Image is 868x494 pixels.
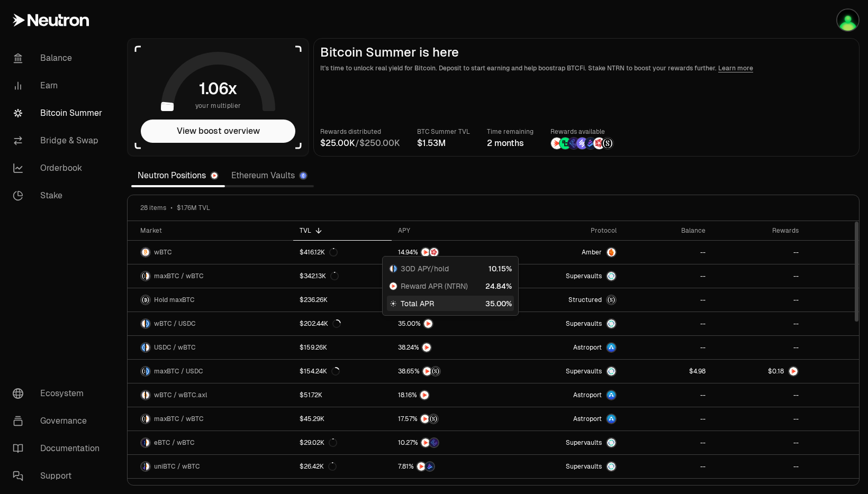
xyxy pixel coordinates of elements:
[390,265,393,272] img: wBTC Logo
[392,336,507,359] a: NTRN
[300,391,322,399] div: $51.72K
[293,336,392,359] a: $159.26K
[417,126,470,137] p: BTC Summer TVL
[225,165,314,186] a: Ethereum Vaults
[507,241,623,264] a: AmberAmber
[293,431,392,454] a: $29.02K
[141,272,145,280] img: maxBTC Logo
[568,296,602,304] span: Structured
[300,367,340,376] div: $154.24K
[392,407,507,431] a: NTRNStructured Points
[154,248,172,257] span: wBTC
[141,319,145,328] img: wBTC Logo
[602,138,613,149] img: Structured Points
[623,312,712,335] a: --
[421,415,429,423] img: NTRN
[401,281,468,291] span: Reward APR (NTRN)
[128,431,293,454] a: eBTC LogowBTC LogoeBTC / wBTC
[712,312,804,335] a: --
[146,319,150,328] img: USDC Logo
[4,72,114,99] a: Earn
[566,272,602,280] span: Supervaults
[154,462,200,471] span: uniBTC / wBTC
[398,342,501,353] button: NTRN
[392,241,507,264] a: NTRNMars Fragments
[293,264,392,288] a: $342.13K
[141,343,145,352] img: USDC Logo
[177,204,210,212] span: $1.76M TVL
[390,282,397,290] img: NTRN
[629,226,706,235] div: Balance
[789,367,798,376] img: NTRN Logo
[421,248,430,257] img: NTRN
[424,319,432,328] img: NTRN
[4,435,114,462] a: Documentation
[507,336,623,359] a: Astroport
[154,343,196,352] span: USDC / wBTC
[293,241,392,264] a: $416.12K
[837,10,858,31] img: Lost Seed Phrase
[154,319,196,328] span: wBTC / USDC
[623,336,712,359] a: --
[712,336,804,359] a: --
[154,296,195,304] span: Hold maxBTC
[420,391,429,399] img: NTRN
[431,367,440,376] img: Structured Points
[4,99,114,127] a: Bitcoin Summer
[146,391,150,399] img: wBTC.axl Logo
[507,360,623,383] a: SupervaultsSupervaults
[4,127,114,154] a: Bridge & Swap
[300,438,337,447] div: $29.02K
[623,407,712,431] a: --
[293,312,392,335] a: $202.44K
[623,241,712,264] a: --
[401,263,449,274] span: 30D APY/hold
[300,343,327,352] div: $159.26K
[566,319,602,328] span: Supervaults
[4,380,114,407] a: Ecosystem
[430,438,438,447] img: EtherFi Points
[195,100,241,111] span: your multiplier
[300,248,338,257] div: $416.12K
[585,138,596,149] img: Bedrock Diamonds
[320,63,853,74] p: It's time to unlock real yield for Bitcoin. Deposit to start earning and help boostrap BTCFi. Sta...
[300,296,328,304] div: $236.26K
[300,462,337,471] div: $26.42K
[392,431,507,454] a: NTRNEtherFi Points
[507,407,623,431] a: Astroport
[398,390,501,400] button: NTRN
[293,407,392,431] a: $45.29K
[566,438,602,447] span: Supervaults
[154,272,204,280] span: maxBTC / wBTC
[398,414,501,424] button: NTRNStructured Points
[293,288,392,312] a: $236.26K
[293,360,392,383] a: $154.24K
[128,264,293,288] a: maxBTC LogowBTC LogomaxBTC / wBTC
[300,415,324,423] div: $45.29K
[487,137,534,150] div: 2 months
[582,248,602,257] span: Amber
[154,415,204,423] span: maxBTC / wBTC
[140,204,166,212] span: 28 items
[128,241,293,264] a: wBTC LogowBTC
[141,438,145,447] img: eBTC Logo
[128,407,293,431] a: maxBTC LogowBTC LogomaxBTC / wBTC
[146,415,150,423] img: wBTC Logo
[392,383,507,407] a: NTRN
[398,226,501,235] div: APY
[426,462,434,471] img: Bedrock Diamonds
[423,367,431,376] img: NTRN
[623,455,712,478] a: --
[398,437,501,448] button: NTRNEtherFi Points
[422,343,431,352] img: NTRN
[566,462,602,471] span: Supervaults
[398,247,501,258] button: NTRNMars Fragments
[507,431,623,454] a: SupervaultsSupervaults
[551,138,563,149] img: NTRN
[300,272,339,280] div: $342.13K
[593,138,605,149] img: Mars Fragments
[417,462,426,471] img: NTRN
[128,383,293,407] a: wBTC LogowBTC.axl LogowBTC / wBTC.axl
[573,343,602,352] span: Astroport
[487,126,534,137] p: Time remaining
